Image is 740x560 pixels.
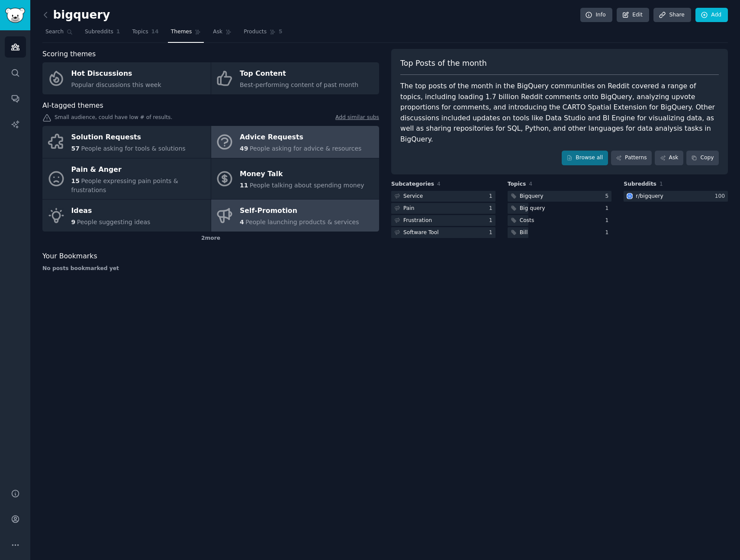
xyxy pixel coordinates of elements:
[403,193,423,200] div: Service
[116,28,120,36] span: 1
[42,265,379,273] div: No posts bookmarked yet
[71,67,161,81] div: Hot Discussions
[489,217,495,225] div: 1
[520,205,545,212] div: Big query
[508,215,612,226] a: Costs1
[42,200,211,232] a: Ideas9People suggesting ideas
[655,151,683,165] a: Ask
[240,219,244,225] span: 4
[211,158,380,200] a: Money Talk11People talking about spending money
[250,182,364,189] span: People talking about spending money
[129,25,161,43] a: Topics14
[42,49,96,60] span: Scoring themes
[42,251,97,262] span: Your Bookmarks
[508,180,526,188] span: Topics
[562,151,608,165] a: Browse all
[71,177,80,184] span: 15
[71,131,186,145] div: Solution Requests
[240,131,361,145] div: Advice Requests
[211,62,380,94] a: Top ContentBest-performing content of past month
[715,193,728,200] div: 100
[42,126,211,158] a: Solution Requests57People asking for tools & solutions
[529,181,532,187] span: 4
[77,219,151,225] span: People suggesting ideas
[391,227,495,238] a: Software Tool1
[605,217,612,225] div: 1
[82,25,123,43] a: Subreddits1
[391,191,495,202] a: Service1
[211,126,380,158] a: Advice Requests49People asking for advice & resources
[695,8,728,23] a: Add
[489,193,495,200] div: 1
[391,180,434,188] span: Subcategories
[520,193,544,200] div: Bigquery
[240,204,359,218] div: Self-Promotion
[71,163,206,177] div: Pain & Anger
[245,219,359,225] span: People launching products & services
[624,191,728,202] a: bigqueryr/bigquery100
[240,81,358,88] span: Best-performing content of past month
[210,25,235,43] a: Ask
[660,181,663,187] span: 1
[5,8,25,23] img: GummySearch logo
[151,28,159,36] span: 14
[489,229,495,237] div: 1
[42,114,379,123] div: Small audience, could have low # of results.
[42,8,110,22] h2: bigquery
[240,182,248,189] span: 11
[171,28,192,36] span: Themes
[686,151,719,165] button: Copy
[403,229,439,237] div: Software Tool
[605,229,612,237] div: 1
[42,25,76,43] a: Search
[400,58,487,69] span: Top Posts of the month
[85,28,113,36] span: Subreddits
[42,158,211,200] a: Pain & Anger15People expressing pain points & frustrations
[489,205,495,212] div: 1
[605,205,612,212] div: 1
[335,114,379,123] a: Add similar subs
[213,28,222,36] span: Ask
[400,81,719,145] div: The top posts of the month in the BigQuery communities on Reddit covered a range of topics, inclu...
[403,205,415,212] div: Pain
[168,25,204,43] a: Themes
[132,28,148,36] span: Topics
[403,217,432,225] div: Frustration
[605,193,612,200] div: 5
[437,181,441,187] span: 4
[250,145,361,152] span: People asking for advice & resources
[611,151,652,165] a: Patterns
[71,219,76,225] span: 9
[624,180,656,188] span: Subreddits
[71,145,80,152] span: 57
[240,67,358,81] div: Top Content
[42,100,103,111] span: AI-tagged themes
[520,217,534,225] div: Costs
[508,227,612,238] a: Bill1
[81,145,185,152] span: People asking for tools & solutions
[244,28,267,36] span: Products
[653,8,691,23] a: Share
[520,229,528,237] div: Bill
[42,232,379,245] div: 2 more
[617,8,649,23] a: Edit
[71,81,161,88] span: Popular discussions this week
[240,167,364,181] div: Money Talk
[391,215,495,226] a: Frustration1
[580,8,612,23] a: Info
[42,62,211,94] a: Hot DiscussionsPopular discussions this week
[279,28,283,36] span: 5
[71,204,151,218] div: Ideas
[627,193,633,199] img: bigquery
[391,203,495,214] a: Pain1
[241,25,285,43] a: Products5
[508,191,612,202] a: Bigquery5
[636,193,663,200] div: r/ bigquery
[240,145,248,152] span: 49
[45,28,64,36] span: Search
[508,203,612,214] a: Big query1
[211,200,380,232] a: Self-Promotion4People launching products & services
[71,177,178,193] span: People expressing pain points & frustrations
